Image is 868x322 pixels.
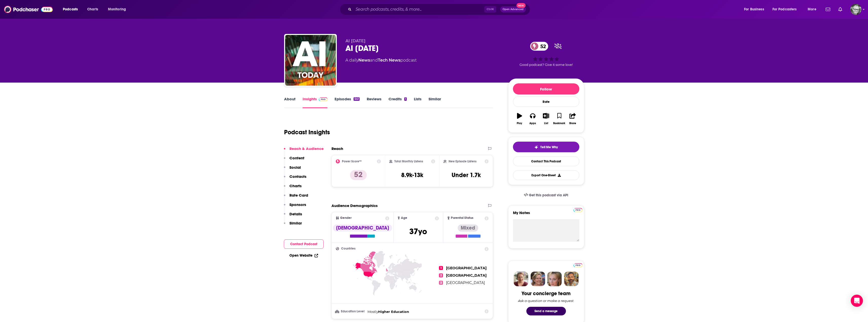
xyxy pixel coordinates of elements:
[4,5,53,14] img: Podchaser - Follow, Share and Rate Podcasts
[284,193,308,202] button: Rate Card
[540,145,558,149] span: Tell Me Why
[370,58,378,63] span: and
[342,160,362,163] h2: Power Score™
[289,183,302,188] p: Charts
[513,97,579,107] div: Rate
[414,97,421,108] a: Lists
[284,174,306,183] button: Contacts
[289,221,302,225] p: Similar
[331,203,378,208] h2: Audience Demographics
[518,299,574,303] div: Ask a question or make a request.
[378,58,400,63] a: Tech News
[289,174,306,179] p: Contacts
[513,170,579,180] button: Export One-Sheet
[517,122,522,125] div: Play
[341,247,356,250] span: Countries
[574,208,582,212] img: Podchaser Pro
[513,142,579,152] button: tell me why sparkleTell Me Why
[514,272,528,286] img: Sydney Profile
[345,57,417,63] div: A daily podcast
[529,193,568,197] span: Get this podcast via API
[331,146,343,151] h2: Reach
[836,5,844,14] a: Show notifications dropdown
[284,212,302,221] button: Details
[289,212,302,216] p: Details
[319,97,328,101] img: Podchaser Pro
[104,5,133,13] button: open menu
[401,171,423,179] h3: 8.9k-13k
[824,5,832,14] a: Show notifications dropdown
[500,6,526,12] button: Open AdvancedNew
[378,310,409,314] span: Higher Education
[284,202,306,212] button: Sponsors
[354,5,484,13] input: Search podcasts, credits, & more...
[285,35,336,86] img: AI Today
[429,97,441,108] a: Similar
[574,207,582,212] a: Pro website
[513,110,526,128] button: Play
[547,272,562,286] img: Jules Profile
[850,4,861,15] img: User Profile
[564,272,579,286] img: Jon Profile
[574,263,582,267] img: Podchaser Pro
[446,266,487,270] span: [GEOGRAPHIC_DATA]
[289,165,301,170] p: Social
[394,160,423,163] h2: Total Monthly Listens
[513,156,579,166] a: Contact This Podcast
[284,183,302,193] button: Charts
[284,97,296,108] a: About
[289,146,324,151] p: Reach & Audience
[446,280,485,285] span: [GEOGRAPHIC_DATA]
[520,189,572,201] a: Get this podcast via API
[340,216,352,220] span: Gender
[409,226,427,236] span: 37 yo
[526,110,539,128] button: Apps
[513,83,579,94] button: Follow
[769,5,804,13] button: open menu
[401,216,407,220] span: Age
[850,4,861,15] span: Logged in as wilsonrcraig
[446,273,487,278] span: [GEOGRAPHIC_DATA]
[284,128,330,136] h1: Podcast Insights
[553,122,565,125] div: Bookmark
[534,145,538,149] img: tell me why sparkle
[303,97,328,108] a: InsightsPodchaser Pro
[544,122,548,125] div: List
[458,224,478,232] div: Mixed
[389,97,407,108] a: Credits1
[87,6,98,13] span: Charts
[553,110,566,128] button: Bookmark
[529,122,536,125] div: Apps
[530,272,545,286] img: Barbara Profile
[289,202,306,207] p: Sponsors
[520,63,573,67] span: Good podcast? Give it some love!
[744,6,764,13] span: For Business
[354,97,359,101] div: 541
[850,4,861,15] button: Show profile menu
[439,281,443,285] span: 3
[333,224,392,232] div: [DEMOGRAPHIC_DATA]
[808,6,816,13] span: More
[289,253,318,258] a: Open Website
[404,97,407,101] div: 1
[522,290,570,297] div: Your concierge team
[108,6,126,13] span: Monitoring
[508,39,584,70] div: 52Good podcast? Give it some love!
[439,266,443,270] span: 1
[345,39,365,43] span: AI [DATE]
[574,262,582,267] a: Pro website
[503,8,524,11] span: Open Advanced
[284,156,304,165] button: Content
[350,170,367,180] p: 52
[516,3,526,8] span: New
[367,97,381,108] a: Reviews
[84,5,101,13] a: Charts
[569,122,576,125] div: Share
[63,6,78,13] span: Podcasts
[772,6,797,13] span: For Podcasters
[526,307,566,315] button: Send a message
[741,5,770,13] button: open menu
[439,273,443,277] span: 2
